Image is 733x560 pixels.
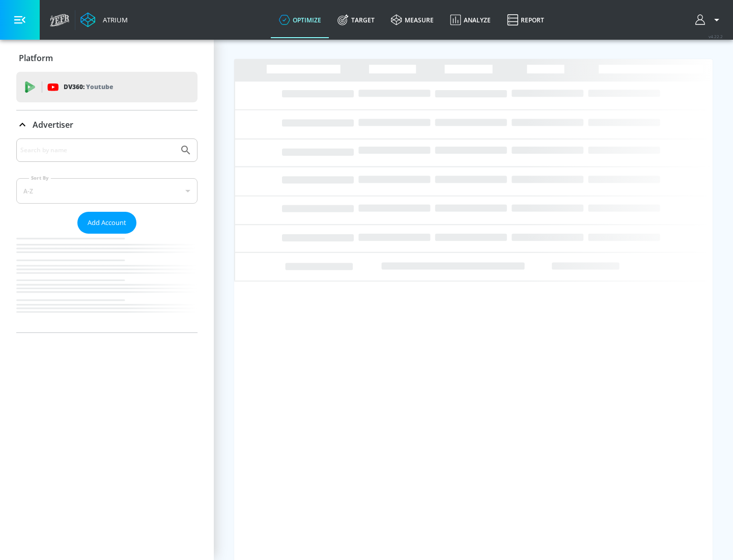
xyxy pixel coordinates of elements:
[77,212,136,234] button: Add Account
[86,81,113,92] p: Youtube
[16,44,198,72] div: Platform
[271,2,329,38] a: optimize
[442,2,499,38] a: Analyze
[64,81,113,93] p: DV360:
[16,178,198,204] div: A-Z
[16,234,198,332] nav: list of Advertiser
[80,12,128,27] a: Atrium
[499,2,552,38] a: Report
[99,15,128,24] div: Atrium
[383,2,442,38] a: measure
[19,52,53,64] p: Platform
[16,138,198,332] div: Advertiser
[29,175,51,181] label: Sort By
[329,2,383,38] a: Target
[16,72,198,102] div: DV360: Youtube
[709,34,723,39] span: v 4.22.2
[88,217,126,229] span: Add Account
[33,119,73,130] p: Advertiser
[20,144,175,157] input: Search by name
[16,110,198,139] div: Advertiser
